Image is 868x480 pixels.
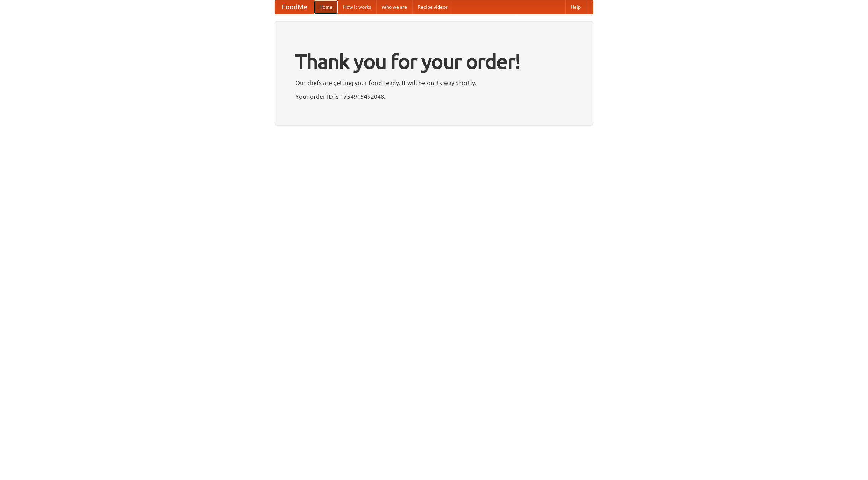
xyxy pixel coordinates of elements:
[275,0,314,14] a: FoodMe
[338,0,376,14] a: How it works
[314,0,338,14] a: Home
[295,78,573,88] p: Our chefs are getting your food ready. It will be on its way shortly.
[565,0,586,14] a: Help
[412,0,453,14] a: Recipe videos
[376,0,412,14] a: Who we are
[295,91,573,101] p: Your order ID is 1754915492048.
[295,45,573,78] h1: Thank you for your order!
